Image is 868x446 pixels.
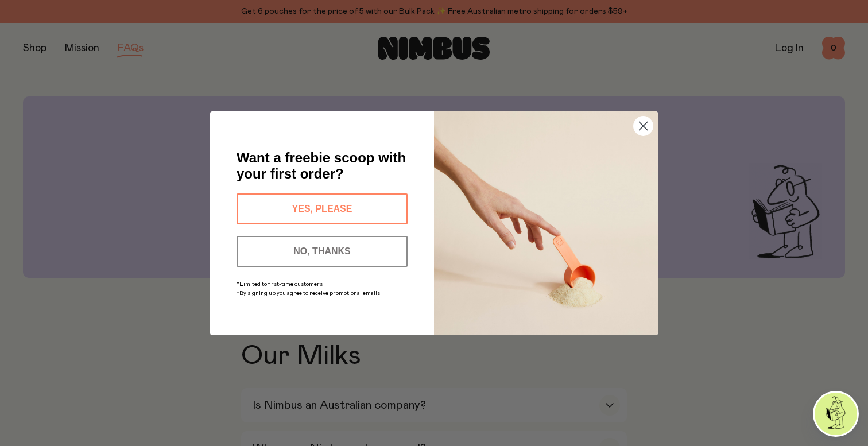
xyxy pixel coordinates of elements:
[237,281,323,287] span: *Limited to first-time customers
[237,236,408,267] button: NO, THANKS
[237,150,406,181] span: Want a freebie scoop with your first order?
[237,290,380,296] span: *By signing up you agree to receive promotional emails
[434,111,658,335] img: c0d45117-8e62-4a02-9742-374a5db49d45.jpeg
[633,116,653,136] button: Close dialog
[237,193,408,224] button: YES, PLEASE
[815,393,857,435] img: agent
